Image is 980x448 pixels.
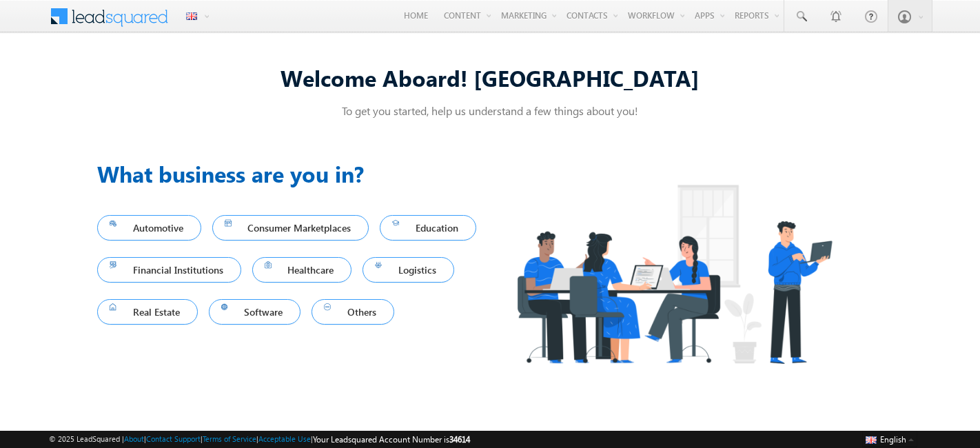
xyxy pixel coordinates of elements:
[221,303,289,321] span: Software
[124,434,144,443] a: About
[862,431,917,447] button: English
[324,303,382,321] span: Others
[203,434,256,443] a: Terms of Service
[110,303,185,321] span: Real Estate
[265,261,340,279] span: Healthcare
[110,261,229,279] span: Financial Institutions
[258,434,311,443] a: Acceptable Use
[490,157,858,391] img: Industry.png
[97,63,883,92] div: Welcome Aboard! [GEOGRAPHIC_DATA]
[97,157,490,190] h3: What business are you in?
[880,434,906,445] span: English
[225,218,357,237] span: Consumer Marketplaces
[49,433,470,446] span: © 2025 LeadSquared | | | | |
[313,434,470,445] span: Your Leadsquared Account Number is
[97,103,883,118] p: To get you started, help us understand a few things about you!
[146,434,201,443] a: Contact Support
[392,218,464,237] span: Education
[110,218,189,237] span: Automotive
[375,261,442,279] span: Logistics
[449,434,470,445] span: 34614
